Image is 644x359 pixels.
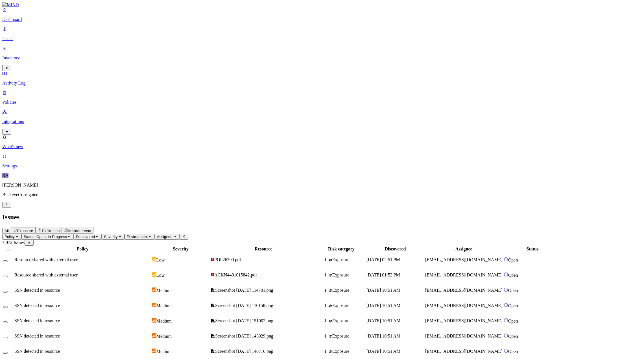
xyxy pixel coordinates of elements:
[366,246,424,252] div: Discovered
[508,258,518,262] span: Open
[2,144,642,149] p: What's new
[214,257,241,262] span: POP26290.pdf
[152,257,156,261] img: severity-low
[2,7,642,22] a: Dashboard
[504,318,508,323] img: status-open
[2,135,642,149] a: What's new
[329,334,365,339] div: Exposure
[2,27,642,41] a: Issues
[504,287,508,292] img: status-open
[152,287,156,292] img: severity-medium
[425,257,503,262] span: [EMAIL_ADDRESS][DOMAIN_NAME]
[504,349,508,353] img: status-open
[317,246,365,252] div: Risk category
[329,273,365,278] div: Exposure
[2,173,8,178] span: RA
[2,71,642,86] a: Activity Log
[215,288,273,293] span: Screenshot [DATE] 114701.png
[127,235,148,239] span: Environment
[2,154,642,168] a: Settings
[508,319,518,323] span: Open
[3,352,8,354] button: Select row
[329,318,365,323] div: Exposure
[2,90,642,105] a: Policies
[504,272,508,277] img: status-open
[215,318,273,323] span: Screenshot [DATE] 151002.png
[211,258,214,261] img: adobe-pdf
[508,288,518,293] span: Open
[2,81,642,86] p: Activity Log
[329,349,365,354] div: Exposure
[5,229,9,233] span: All
[425,334,503,338] span: [EMAIL_ADDRESS][DOMAIN_NAME]
[24,235,67,239] span: Status: Open, In Progress
[366,334,401,338] span: [DATE] 10:51 AM
[211,273,214,276] img: adobe-pdf
[425,349,503,354] span: [EMAIL_ADDRESS][DOMAIN_NAME]
[504,257,508,261] img: status-open
[329,257,365,262] div: Exposure
[2,240,25,245] span: 7,072 Issues
[366,273,400,277] span: [DATE] 01:52 PM
[508,349,518,354] span: Open
[508,273,518,278] span: Open
[152,333,156,338] img: severity-medium
[2,17,642,22] p: Dashboard
[156,273,165,278] span: Low
[211,246,316,252] div: Resource
[152,246,209,252] div: Severity
[156,303,172,308] span: Medium
[14,303,60,308] span: SSN detected in resource
[17,229,33,233] span: Exposure
[504,333,508,338] img: status-open
[2,213,642,221] h2: Issues
[3,321,8,323] button: Select row
[152,272,156,277] img: severity-low
[14,273,78,277] span: Resource shared with external user
[2,163,642,168] p: Settings
[156,258,165,262] span: Low
[69,229,91,233] span: Insider threat
[152,349,156,353] img: severity-medium
[14,246,151,252] div: Policy
[366,318,401,323] span: [DATE] 10:51 AM
[2,192,642,197] p: BuckeyeCorrugated
[425,318,503,323] span: [EMAIL_ADDRESS][DOMAIN_NAME]
[42,229,60,233] span: Exfiltration
[2,183,642,188] p: [PERSON_NAME]
[14,349,60,354] span: SSN detected in resource
[14,318,60,323] span: SSN detected in resource
[6,250,10,251] button: Select all
[3,337,8,338] button: Select row
[14,288,60,293] span: SSN detected in resource
[425,303,503,308] span: [EMAIL_ADDRESS][DOMAIN_NAME]
[3,291,8,293] button: Select row
[329,303,365,308] div: Exposure
[14,257,78,262] span: Resource shared with external user
[215,349,273,354] span: Screenshot [DATE] 140716.png
[3,306,8,308] button: Select row
[214,273,257,277] span: ACKN4401015842.pdf
[104,235,117,239] span: Severity
[2,46,642,70] a: Inventory
[2,100,642,105] p: Policies
[2,119,642,124] p: Integrations
[156,319,172,323] span: Medium
[425,273,503,277] span: [EMAIL_ADDRESS][DOMAIN_NAME]
[152,303,156,307] img: severity-medium
[425,288,503,293] span: [EMAIL_ADDRESS][DOMAIN_NAME]
[2,55,642,60] p: Inventory
[366,303,401,308] span: [DATE] 10:51 AM
[2,2,19,7] img: MIND
[2,36,642,41] p: Issues
[366,349,401,354] span: [DATE] 10:51 AM
[504,303,508,307] img: status-open
[152,318,156,323] img: severity-medium
[156,349,172,354] span: Medium
[3,260,8,262] button: Select row
[2,109,642,134] a: Integrations
[366,288,401,293] span: [DATE] 10:51 AM
[5,235,15,239] span: Policy
[215,334,273,338] span: Screenshot [DATE] 143929.png
[14,334,60,338] span: SSN detected in resource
